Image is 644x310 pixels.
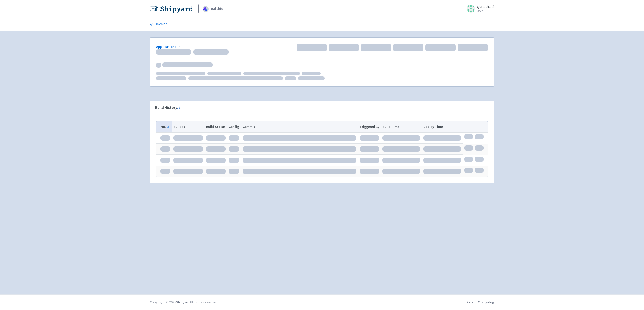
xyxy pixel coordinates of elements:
div: Build History [155,105,481,111]
a: cjonathanf User [464,5,494,13]
th: Commit [241,121,358,132]
th: Deploy Time [422,121,463,132]
span: cjonathanf [477,4,494,9]
a: Develop [150,17,168,31]
a: healthie [198,4,227,13]
img: Shipyard logo [150,5,192,13]
th: Built at [172,121,204,132]
th: Triggered By [358,121,381,132]
th: Build Time [381,121,422,132]
th: Build Status [204,121,227,132]
a: Docs [466,300,473,304]
div: Copyright © 2025 All rights reserved. [150,300,218,305]
a: Applications [156,44,181,49]
th: Config [227,121,241,132]
small: User [477,9,494,13]
a: Shipyard [176,300,189,304]
button: No. [160,124,170,129]
a: Changelog [478,300,494,304]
